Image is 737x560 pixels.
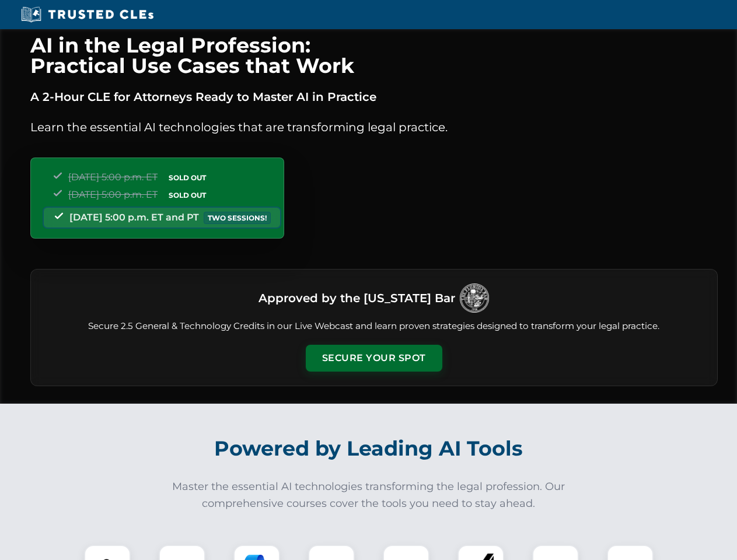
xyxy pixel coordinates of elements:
img: Logo [460,283,489,313]
img: Trusted CLEs [18,6,157,23]
span: [DATE] 5:00 p.m. ET [68,189,158,200]
span: [DATE] 5:00 p.m. ET [68,171,158,183]
p: A 2-Hour CLE for Attorneys Ready to Master AI in Practice [30,87,718,106]
h2: Powered by Leading AI Tools [46,428,692,469]
h1: AI in the Legal Profession: Practical Use Cases that Work [30,35,718,76]
h3: Approved by the [US_STATE] Bar [259,288,455,309]
span: SOLD OUT [165,189,210,201]
p: Learn the essential AI technologies that are transforming legal practice. [30,118,718,136]
span: SOLD OUT [165,171,210,184]
p: Secure 2.5 General & Technology Credits in our Live Webcast and learn proven strategies designed ... [45,320,703,333]
p: Master the essential AI technologies transforming the legal profession. Our comprehensive courses... [165,478,573,512]
button: Secure Your Spot [306,345,442,372]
